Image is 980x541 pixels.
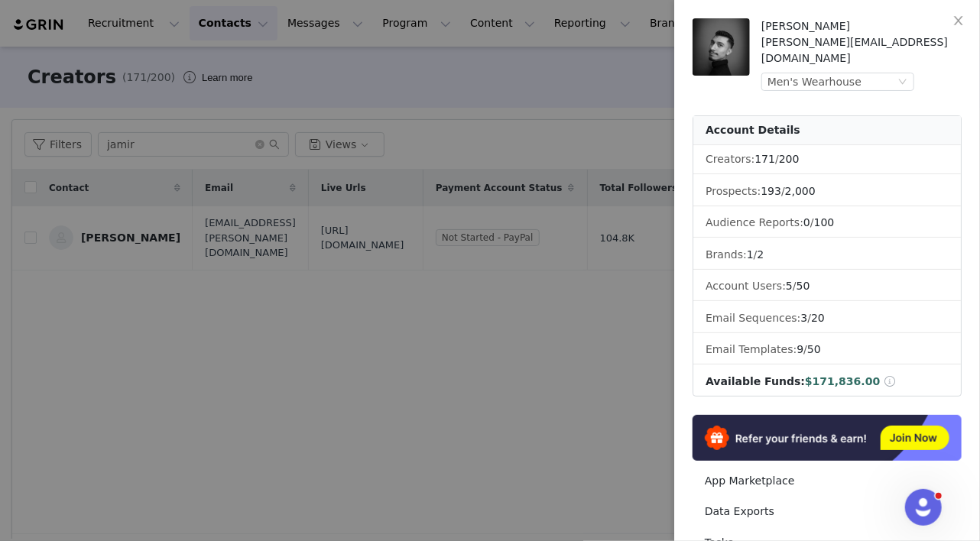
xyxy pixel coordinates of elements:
[693,467,962,495] a: App Marketplace
[747,248,764,261] span: /
[693,415,962,461] img: Refer & Earn
[797,343,820,355] span: /
[786,280,793,292] span: 5
[797,343,803,355] span: 9
[905,489,942,526] iframe: Intercom live chat
[693,18,750,76] img: 1998fe3d-db6b-48df-94db-97c3eafea673.jpg
[800,312,807,324] span: 3
[898,77,907,88] i: icon: down
[952,15,965,27] i: icon: close
[693,177,961,206] li: Prospects:
[754,153,799,165] span: /
[807,343,821,355] span: 50
[693,209,961,238] li: Audience Reports: /
[761,18,962,34] div: [PERSON_NAME]
[761,185,816,197] span: /
[811,312,825,324] span: 20
[785,185,816,197] span: 2,000
[757,248,764,261] span: 2
[761,185,781,197] span: 193
[693,497,962,526] a: Data Exports
[706,375,805,387] span: Available Funds:
[693,241,961,270] li: Brands:
[693,272,961,301] li: Account Users:
[767,73,862,90] div: Men's Wearhouse
[814,216,835,228] span: 100
[693,116,961,145] div: Account Details
[754,153,775,165] span: 171
[800,312,824,324] span: /
[693,304,961,333] li: Email Sequences:
[797,280,810,292] span: 50
[786,280,810,292] span: /
[803,216,810,228] span: 0
[693,335,961,364] li: Email Templates:
[693,145,961,174] li: Creators:
[747,248,754,261] span: 1
[805,375,880,387] span: $171,836.00
[761,34,962,66] div: [PERSON_NAME][EMAIL_ADDRESS][DOMAIN_NAME]
[779,153,800,165] span: 200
